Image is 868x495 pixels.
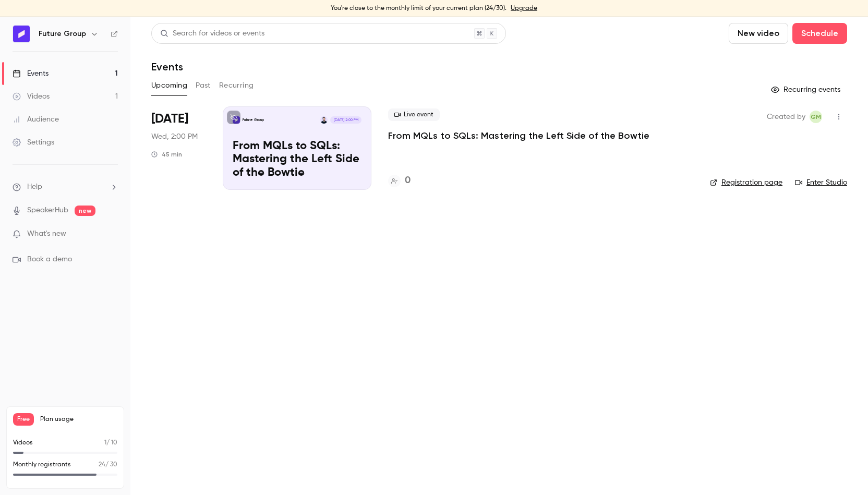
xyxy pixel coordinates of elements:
img: Future Group [13,26,30,42]
span: What's new [27,228,66,239]
div: Events [13,68,49,79]
li: help-dropdown-opener [13,182,118,192]
span: Help [27,182,42,192]
button: Upcoming [151,77,187,94]
a: Registration page [710,177,782,188]
span: Plan usage [40,415,117,424]
div: Audience [13,114,59,125]
h6: Future Group [39,29,86,39]
span: Book a demo [27,254,72,265]
span: [DATE] 2:00 PM [330,116,361,124]
span: 24 [99,462,105,468]
div: Sep 24 Wed, 2:00 PM (Europe/London) [151,106,206,190]
a: From MQLs to SQLs: Mastering the Left Side of the BowtieFuture GroupMitch Richards[DATE] 2:00 PMF... [223,106,371,190]
span: GM [811,111,821,123]
a: SpeakerHub [27,205,68,216]
span: Free [13,413,34,426]
a: Upgrade [511,4,537,13]
button: Past [196,77,211,94]
button: Recurring [219,77,254,94]
span: Gabi Miller [810,111,822,123]
p: / 30 [99,460,117,469]
div: Videos [13,91,50,102]
span: 1 [104,440,106,446]
span: new [75,206,95,216]
button: New video [729,23,788,44]
span: Live event [388,108,440,121]
p: Monthly registrants [13,460,71,469]
p: From MQLs to SQLs: Mastering the Left Side of the Bowtie [233,140,361,180]
a: Enter Studio [795,177,847,188]
p: / 10 [104,438,117,448]
div: Settings [13,137,54,148]
p: Videos [13,438,33,448]
h4: 0 [405,174,411,188]
span: Wed, 2:00 PM [151,131,198,142]
h1: Events [151,61,183,73]
div: Search for videos or events [160,28,264,39]
img: Mitch Richards [320,116,328,124]
button: Schedule [792,23,847,44]
a: 0 [388,174,411,188]
p: Future Group [243,117,264,123]
div: 45 min [151,150,182,159]
button: Recurring events [766,81,847,98]
span: [DATE] [151,111,188,127]
a: From MQLs to SQLs: Mastering the Left Side of the Bowtie [388,129,649,142]
span: Created by [767,111,805,123]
